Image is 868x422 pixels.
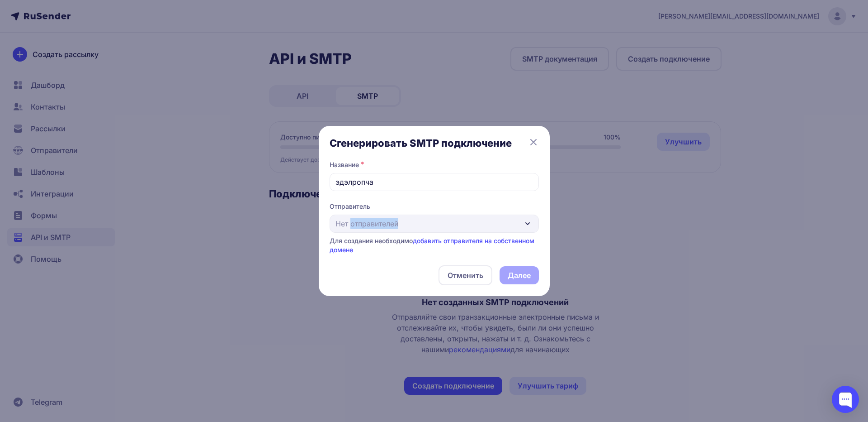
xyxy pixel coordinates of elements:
input: Укажите название SMTP подключения [330,173,539,191]
button: Отменить [439,265,492,285]
span: Для создания необходимо [330,237,534,254]
a: добавить отправителя на собственном домене [330,237,534,254]
label: Название [330,160,359,169]
span: Отправитель [330,202,539,211]
h3: Сгенерировать SMTP подключение [330,137,539,149]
